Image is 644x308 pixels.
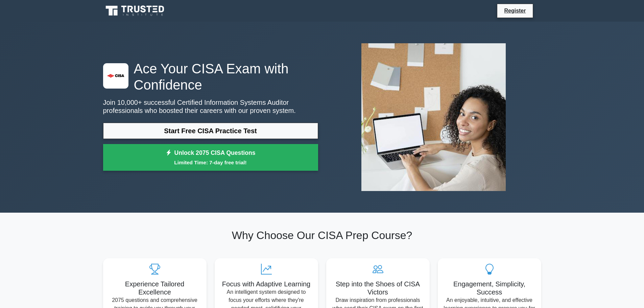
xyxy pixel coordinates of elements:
h1: Ace Your CISA Exam with Confidence [103,61,318,93]
h5: Step into the Shoes of CISA Victors [332,280,424,296]
h5: Focus with Adaptive Learning [220,280,313,288]
h2: Why Choose Our CISA Prep Course? [103,229,541,242]
h5: Engagement, Simplicity, Success [443,280,536,296]
p: Join 10,000+ successful Certified Information Systems Auditor professionals who boosted their car... [103,98,318,115]
a: Register [500,6,530,15]
small: Limited Time: 7-day free trial! [112,159,310,166]
h5: Experience Tailored Excellence [109,280,201,296]
a: Start Free CISA Practice Test [103,123,318,139]
a: Unlock 2075 CISA QuestionsLimited Time: 7-day free trial! [103,144,318,171]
